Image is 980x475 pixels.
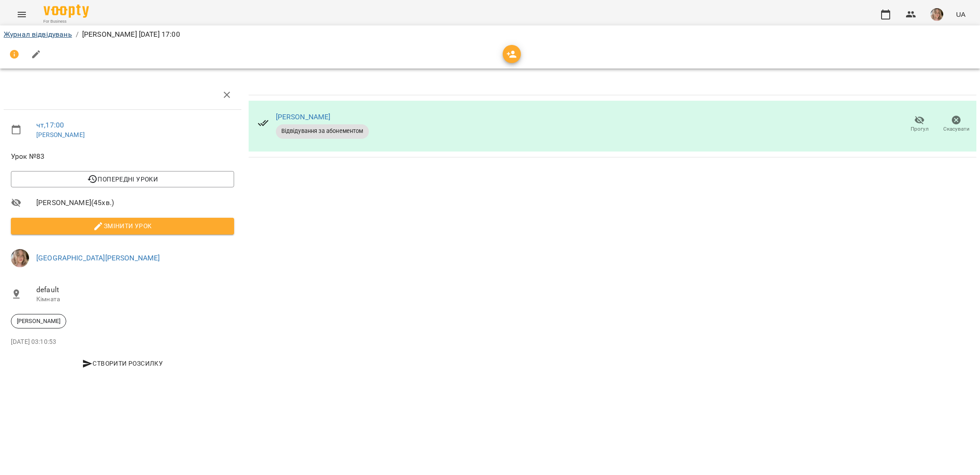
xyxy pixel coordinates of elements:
[4,29,976,40] nav: breadcrumb
[11,314,66,328] div: [PERSON_NAME]
[11,338,234,347] p: [DATE] 03:10:53
[11,218,234,234] button: Змінити урок
[11,4,33,25] button: Menu
[901,112,938,137] button: Прогул
[36,284,234,295] span: default
[18,220,227,231] span: Змінити урок
[952,6,969,23] button: UA
[44,19,89,24] span: For Business
[911,125,929,133] span: Прогул
[36,254,160,262] a: [GEOGRAPHIC_DATA][PERSON_NAME]
[11,317,66,325] span: [PERSON_NAME]
[943,125,970,133] span: Скасувати
[15,358,230,369] span: Створити розсилку
[44,5,89,18] img: Voopty Logo
[956,10,965,19] span: UA
[36,295,234,304] p: Кімната
[36,131,85,138] a: [PERSON_NAME]
[4,30,72,39] a: Журнал відвідувань
[11,151,234,162] span: Урок №83
[276,113,331,121] a: [PERSON_NAME]
[82,29,180,40] p: [PERSON_NAME] [DATE] 17:00
[931,8,943,21] img: 96e0e92443e67f284b11d2ea48a6c5b1.jpg
[938,112,975,137] button: Скасувати
[36,121,64,129] a: чт , 17:00
[276,127,369,135] span: Відвідування за абонементом
[11,249,29,267] img: 96e0e92443e67f284b11d2ea48a6c5b1.jpg
[76,29,78,40] li: /
[11,355,234,372] button: Створити розсилку
[36,197,234,208] span: [PERSON_NAME] ( 45 хв. )
[11,171,234,187] button: Попередні уроки
[18,174,227,185] span: Попередні уроки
